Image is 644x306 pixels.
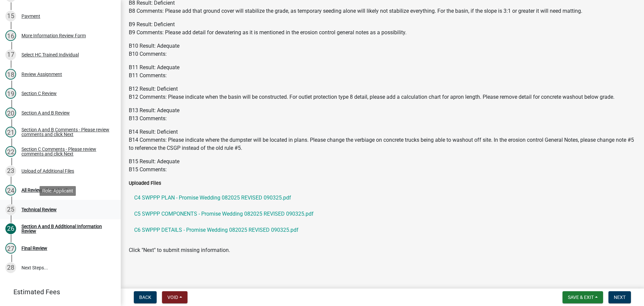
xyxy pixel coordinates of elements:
[129,206,636,222] a: C5 SWPPP COMPONENTS - Promise Wedding 082025 REVISED 090325.pdf
[5,166,16,176] div: 23
[5,127,16,137] div: 21
[562,291,603,303] button: Save & Exit
[5,185,16,195] div: 24
[21,188,68,192] div: All Reviews Complete?
[21,111,70,115] div: Section A and B Review
[21,91,57,96] div: Section C Review
[5,69,16,80] div: 18
[129,20,636,37] p: B9 Result: Deficient B9 Comments: Please add detail for dewatering as it is mentioned in the eros...
[608,291,631,303] button: Next
[129,158,636,174] p: B15 Result: Adequate B15 Comments:
[129,222,636,238] a: C6 SWPPP DETAILS - Promise Wedding 082025 REVISED 090325.pdf
[5,243,16,254] div: 27
[129,246,636,254] p: Click "Next" to submit missing information.
[614,295,626,300] span: Next
[129,63,636,80] p: B11 Result: Adequate B11 Comments:
[5,88,16,99] div: 19
[21,14,40,18] div: Payment
[5,146,16,157] div: 22
[167,295,178,300] span: Void
[21,169,74,173] div: Upload of Additional Files
[5,11,16,21] div: 15
[21,224,110,233] div: Section A and B Additional Information Review
[21,72,62,77] div: Review Assignment
[5,107,16,118] div: 20
[129,106,636,123] p: B13 Result: Adequate B13 Comments:
[129,85,636,101] p: B12 Result: Deficient B12 Comments: Please indicate when the basin will be constructed. For outle...
[5,49,16,60] div: 17
[134,291,157,303] button: Back
[5,262,16,273] div: 28
[129,181,161,186] label: Uploaded Files
[5,223,16,234] div: 26
[129,190,636,206] a: C4 SWPPP PLAN - Promise Wedding 082025 REVISED 090325.pdf
[162,291,187,303] button: Void
[568,295,594,300] span: Save & Exit
[40,186,76,196] div: Role: Applicant
[5,30,16,41] div: 16
[21,147,110,156] div: Section C Comments - Please review comments and click Next
[129,42,636,58] p: B10 Result: Adequate B10 Comments:
[139,295,151,300] span: Back
[21,52,79,57] div: Select HC Trained Individual
[5,285,110,299] a: Estimated Fees
[21,127,110,137] div: Section A and B Comments - Please review comments and click Next
[21,207,57,212] div: Technical Review
[21,246,47,251] div: Final Review
[21,33,86,38] div: More Information Review Form
[5,204,16,215] div: 25
[129,128,636,152] p: B14 Result: Deficient B14 Comments: Please indicate where the dumpster will be located in plans. ...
